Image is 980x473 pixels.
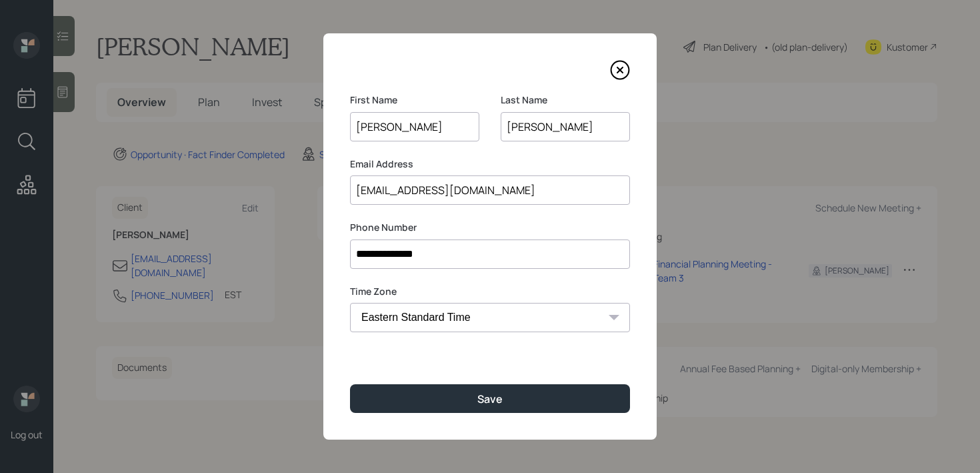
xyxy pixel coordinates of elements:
div: Save [477,392,503,406]
label: Time Zone [350,285,630,298]
label: First Name [350,93,479,107]
label: Last Name [501,93,630,107]
label: Email Address [350,157,630,171]
button: Save [350,384,630,413]
label: Phone Number [350,221,630,234]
